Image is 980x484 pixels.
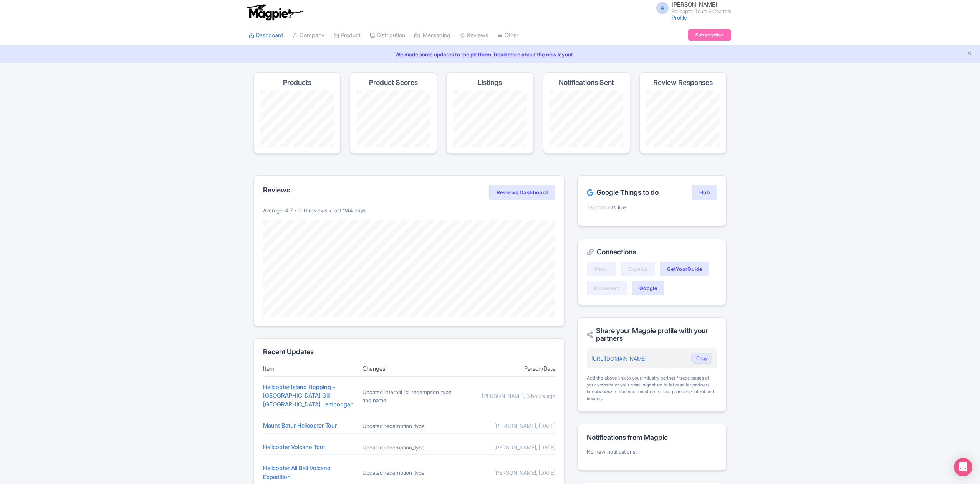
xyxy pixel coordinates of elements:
[656,2,669,14] span: A
[954,458,972,476] div: Open Intercom Messenger
[245,4,305,21] img: logo-ab69f6fb50320c5b225c76a69d11143b.png
[462,422,555,430] div: [PERSON_NAME], [DATE]
[489,185,555,200] a: Reviews Dashboard
[587,375,717,402] div: Add the above link to your industry partner / trade pages of your website or your email signature...
[363,422,456,430] div: Updated redemption_type
[462,365,555,373] div: Person/Date
[587,434,717,441] h2: Notifications from Magpie
[263,206,555,214] p: Average: 4.7 • 100 reviews • last 244 days
[653,79,713,86] h4: Review Responses
[632,281,664,295] a: Google
[414,25,450,46] a: Messaging
[672,1,717,8] span: [PERSON_NAME]
[363,365,456,373] div: Changes
[587,248,717,256] h2: Connections
[460,25,488,46] a: Reviews
[334,25,361,46] a: Product
[692,185,717,200] a: Hub
[263,348,555,356] h2: Recent Updates
[363,388,456,404] div: Updated internal_id, redemption_type, and name
[672,14,687,21] a: Profile
[587,281,627,295] a: Musement
[293,25,324,46] a: Company
[587,448,717,456] p: No new notifications.
[497,25,518,46] a: Other
[263,186,290,194] h2: Reviews
[621,262,655,276] a: Expedia
[263,383,354,408] a: Helicopter Island Hopping - [GEOGRAPHIC_DATA] Gili [GEOGRAPHIC_DATA] Lembongan
[370,25,405,46] a: Distribution
[369,79,418,86] h4: Product Scores
[478,79,502,86] h4: Listings
[5,50,975,58] a: We made some updates to the platform. Read more about the new layout
[660,262,710,276] a: GetYourGuide
[263,422,337,429] a: Maunt Batur Helicopter Tour
[587,203,717,211] p: 116 products live
[263,365,356,373] div: Item
[363,443,456,451] div: Updated redemption_type
[249,25,283,46] a: Dashboard
[559,79,614,86] h4: Notifications Sent
[688,29,731,41] a: Subscription
[462,443,555,451] div: [PERSON_NAME], [DATE]
[591,355,646,362] a: [URL][DOMAIN_NAME]
[462,392,555,400] div: [PERSON_NAME], 3 hours ago
[652,2,731,14] a: A [PERSON_NAME] Balicopter Tours & Charters
[283,79,311,86] h4: Products
[587,327,717,342] h2: Share your Magpie profile with your partners
[587,262,616,276] a: Viator
[263,443,325,451] a: Helicopter Volcano Tour
[363,469,456,477] div: Updated redemption_type
[967,50,972,58] button: Close announcement
[587,189,659,196] h2: Google Things to do
[672,9,731,14] small: Balicopter Tours & Charters
[691,353,712,364] button: Copy
[263,464,331,481] a: Helicopter All Bali Volcano Expedition
[462,469,555,477] div: [PERSON_NAME], [DATE]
